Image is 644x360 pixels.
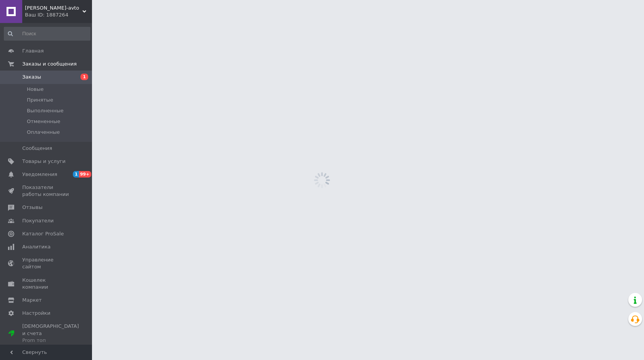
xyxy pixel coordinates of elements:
span: Товары и услуги [22,158,66,165]
span: GaLen-avto [25,5,82,12]
span: Выполненные [27,107,64,114]
span: Кошелек компании [22,277,71,291]
input: Поиск [4,27,90,41]
span: Заказы и сообщения [22,61,77,67]
span: Каталог ProSale [22,230,64,237]
span: Настройки [22,310,50,317]
span: 99+ [79,171,92,178]
span: Показатели работы компании [22,184,71,198]
div: Prom топ [22,337,79,344]
span: Покупатели [22,217,54,224]
span: Сообщения [22,145,52,152]
span: Управление сайтом [22,256,71,270]
span: Отмененные [27,118,60,125]
span: 1 [80,74,88,80]
div: Ваш ID: 1887264 [25,12,92,18]
span: Отзывы [22,204,43,211]
span: Аналитика [22,243,51,250]
span: Оплаченные [27,129,60,136]
span: [DEMOGRAPHIC_DATA] и счета [22,323,79,344]
span: Уведомления [22,171,57,178]
span: Главная [22,48,44,54]
span: 1 [73,171,79,178]
span: Новые [27,86,44,93]
span: Заказы [22,74,41,81]
span: Принятые [27,97,53,104]
span: Маркет [22,297,42,304]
